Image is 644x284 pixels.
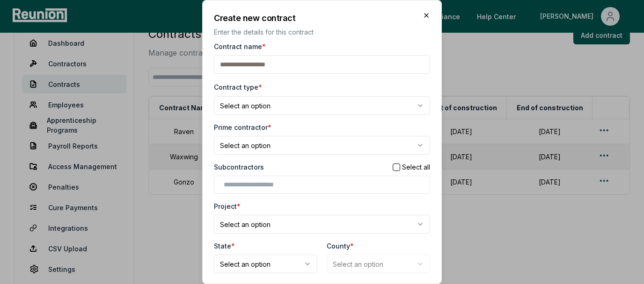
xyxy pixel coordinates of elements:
label: Project [214,201,241,211]
label: Contract name [214,42,266,51]
label: County [327,241,354,251]
label: Select all [402,164,430,170]
label: Subcontractors [214,162,264,172]
h2: Create new contract [214,12,430,24]
label: State [214,241,235,251]
p: Enter the details for this contract [214,27,430,37]
label: Contract type [214,83,262,91]
label: Prime contractor [214,122,271,132]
